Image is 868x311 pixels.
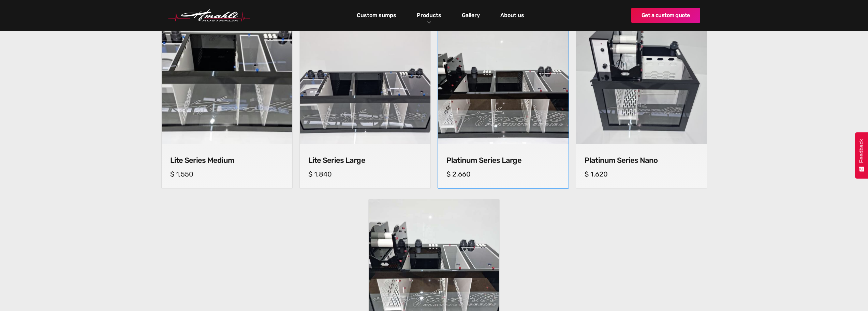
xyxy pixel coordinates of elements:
h4: Platinum Series Large [446,156,560,165]
a: Platinum Series NanoPlatinum Series NanoPlatinum Series Nano$ 1,620 [576,13,707,189]
a: Lite Series LargeLite Series LargeLite Series Large$ 1,840 [299,13,431,189]
h4: Platinum Series Nano [585,156,698,165]
span: Feedback [858,139,865,163]
a: About us [499,10,526,21]
a: Gallery [460,10,482,21]
img: Lite Series Large [300,13,430,144]
img: Lite Series Medium [162,13,292,144]
img: Platinum Series Large [435,10,572,147]
h5: $ 1,620 [585,170,698,178]
h4: Lite Series Medium [170,156,284,165]
img: Hmahli Australia Logo [168,9,250,22]
button: Feedback - Show survey [855,132,868,179]
h4: Lite Series Large [308,156,422,165]
a: home [168,9,250,22]
h5: $ 1,840 [308,170,422,178]
img: Platinum Series Nano [576,13,707,144]
a: Platinum Series LargePlatinum Series LargePlatinum Series Large$ 2,660 [438,13,569,189]
h5: $ 2,660 [446,170,560,178]
a: Custom sumps [355,10,398,21]
a: Lite Series MediumLite Series MediumLite Series Medium$ 1,550 [161,13,293,189]
a: Get a custom quote [631,8,700,23]
a: Products [415,10,443,20]
h5: $ 1,550 [170,170,284,178]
